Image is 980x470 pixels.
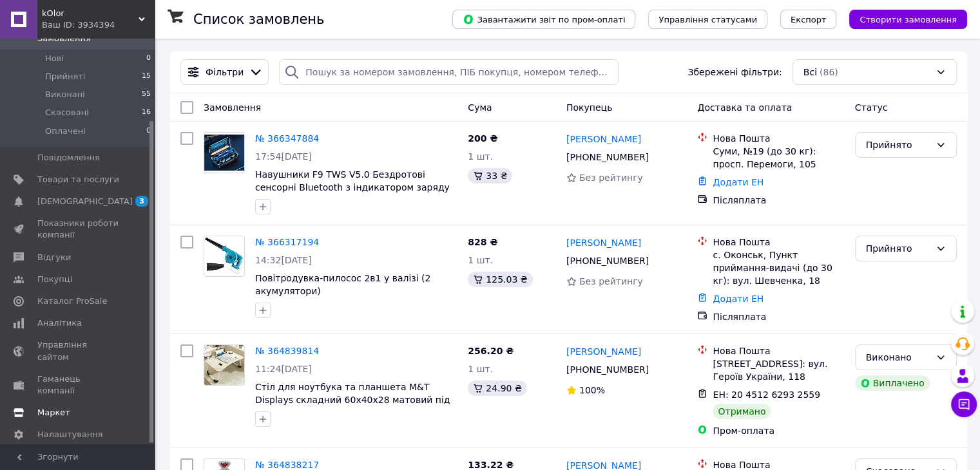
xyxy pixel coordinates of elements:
span: Управління сайтом [37,339,119,362]
div: Післяплата [713,310,844,323]
span: Повідомлення [37,152,100,164]
button: Завантажити звіт по пром-оплаті [452,10,635,29]
div: 24.90 ₴ [468,381,526,396]
img: Фото товару [204,345,244,385]
span: 256.20 ₴ [468,346,514,356]
a: № 366317194 [255,237,319,247]
span: 100% [579,385,605,395]
span: Скасовані [45,107,89,118]
span: Показники роботи компанії [37,218,119,241]
span: (86) [820,67,838,77]
div: 33 ₴ [468,168,512,183]
span: 15 [142,71,151,82]
div: [STREET_ADDRESS]: вул. Героїв України, 118 [713,357,844,383]
span: Збережені фільтри: [687,66,782,79]
button: Створити замовлення [849,10,967,29]
div: Суми, №19 (до 30 кг): просп. Перемоги, 105 [713,145,844,171]
span: 1 шт. [468,151,493,162]
span: Без рейтингу [579,173,643,183]
span: 1 шт. [468,255,493,265]
span: Без рейтингу [579,276,643,287]
span: 11:24[DATE] [255,364,312,374]
img: Фото товару [204,236,244,276]
a: Фото товару [204,236,245,277]
img: Фото товару [204,135,244,171]
span: 17:54[DATE] [255,151,312,162]
span: 0 [146,53,151,64]
span: 1 шт. [468,364,493,374]
span: Виконані [45,89,85,100]
button: Управління статусами [648,10,767,29]
div: Прийнято [866,241,930,256]
span: Фільтри [206,66,244,79]
a: № 366347884 [255,133,319,144]
span: 200 ₴ [468,133,497,144]
span: Товари та послуги [37,174,119,185]
span: Відгуки [37,252,71,263]
span: 3 [135,196,148,207]
span: ЕН: 20 4512 6293 2559 [713,390,820,400]
span: Налаштування [37,429,103,440]
a: Додати ЕН [713,294,764,304]
span: kOlor [42,8,139,19]
div: [PHONE_NUMBER] [564,361,651,379]
div: с. Оконськ, Пункт приймання-видачі (до 30 кг): вул. Шевченка, 18 [713,249,844,287]
div: 125.03 ₴ [468,272,532,287]
span: Створити замовлення [860,15,957,24]
span: [DEMOGRAPHIC_DATA] [37,196,133,207]
span: 14:32[DATE] [255,255,312,265]
a: [PERSON_NAME] [566,236,641,249]
span: Маркет [37,407,70,418]
a: Створити замовлення [836,14,967,24]
span: Всі [803,66,817,79]
span: Доставка та оплата [697,102,792,113]
div: [PHONE_NUMBER] [564,252,651,270]
span: Завантажити звіт по пром-оплаті [463,14,625,25]
input: Пошук за номером замовлення, ПІБ покупця, номером телефону, Email, номером накладної [279,59,619,85]
span: Прийняті [45,71,85,82]
span: Покупець [566,102,612,113]
div: Нова Пошта [713,236,844,249]
a: Фото товару [204,344,245,386]
span: 16 [142,107,151,118]
span: Статус [855,102,888,113]
div: Отримано [713,404,771,419]
a: № 364839814 [255,346,319,356]
div: Ваш ID: 3934394 [42,19,155,31]
a: Стіл для ноутбука та планшета M&T Displays складний 60х40х28 матовий під дерево [255,382,450,418]
a: Повітродувка-пилосос 2в1 у валізі (2 акумулятори) [255,273,430,296]
div: Прийнято [866,138,930,152]
span: 133.22 ₴ [468,460,514,470]
a: [PERSON_NAME] [566,133,641,146]
div: Післяплата [713,194,844,207]
span: 828 ₴ [468,237,497,247]
span: Аналітика [37,317,82,329]
span: Cума [468,102,492,113]
div: Пром-оплата [713,424,844,437]
span: Замовлення [204,102,261,113]
span: 0 [146,126,151,137]
span: Експорт [791,15,827,24]
span: Покупці [37,274,72,285]
span: Управління статусами [658,15,757,24]
div: Нова Пошта [713,132,844,145]
div: Нова Пошта [713,344,844,357]
a: Фото товару [204,132,245,173]
a: Навушники F9 TWS V5.0 Бездротові сенсорні Bluetooth з індикатором заряду чорні водонепроникні (NB-1) [255,169,450,205]
h1: Список замовлень [193,12,324,27]
button: Чат з покупцем [951,391,977,417]
div: [PHONE_NUMBER] [564,148,651,166]
a: [PERSON_NAME] [566,345,641,358]
button: Експорт [780,10,837,29]
div: Виконано [866,350,930,364]
span: Гаманець компанії [37,373,119,397]
span: Оплачені [45,126,86,137]
a: № 364838217 [255,460,319,470]
a: Додати ЕН [713,177,764,187]
span: Нові [45,53,64,64]
span: Каталог ProSale [37,296,107,307]
div: Виплачено [855,375,930,391]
